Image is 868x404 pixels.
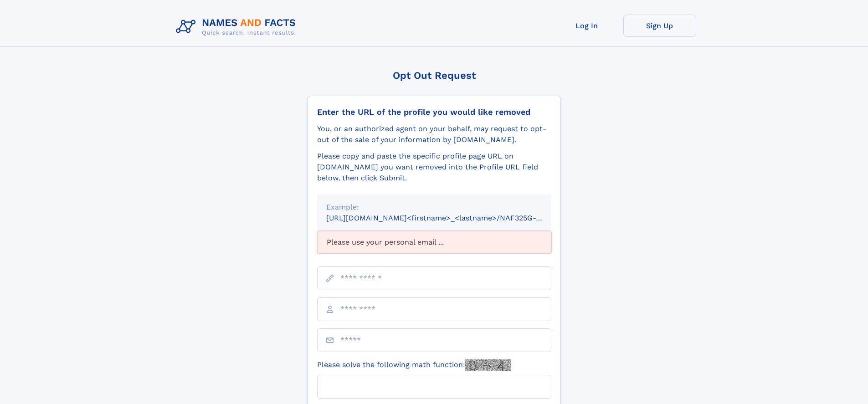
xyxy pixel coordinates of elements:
small: [URL][DOMAIN_NAME]<firstname>_<lastname>/NAF325G-xxxxxxxx [326,214,569,222]
div: You, or an authorized agent on your behalf, may request to opt-out of the sale of your informatio... [317,123,551,145]
div: Enter the URL of the profile you would like removed [317,107,551,117]
div: Please use your personal email ... [317,231,551,254]
a: Sign Up [623,15,696,37]
div: Please copy and paste the specific profile page URL on [DOMAIN_NAME] you want removed into the Pr... [317,151,551,184]
a: Log In [550,15,623,37]
div: Example: [326,202,542,213]
div: Opt Out Request [308,70,561,81]
img: Logo Names and Facts [172,15,303,39]
label: Please solve the following math function: [317,359,511,371]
